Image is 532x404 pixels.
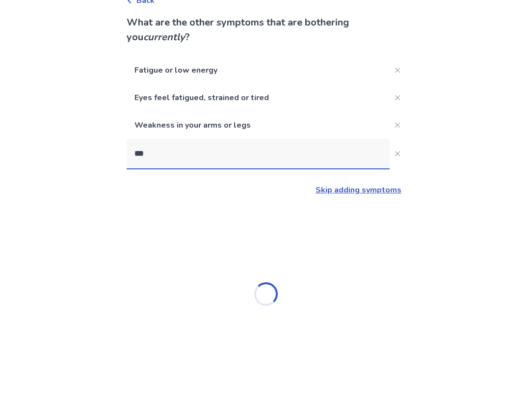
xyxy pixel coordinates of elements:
a: Skip adding symptoms [316,185,401,195]
i: currently [143,30,185,44]
input: Close [127,139,390,168]
p: What are the other symptoms that are bothering you ? [127,15,405,45]
p: Eyes feel fatigued, strained or tired [127,84,390,111]
button: Close [390,62,405,78]
button: Close [390,90,405,106]
button: Close [390,117,405,133]
p: Fatigue or low energy [127,56,390,84]
button: Close [390,146,405,162]
p: Weakness in your arms or legs [127,111,390,139]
